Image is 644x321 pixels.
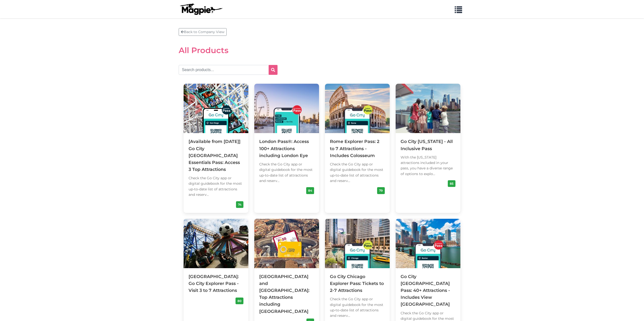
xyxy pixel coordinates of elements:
[184,219,248,268] img: Seoul: Go City Explorer Pass - Visit 3 to 7 Attractions
[184,219,248,309] a: [GEOGRAPHIC_DATA]: Go City Explorer Pass - Visit 3 to 7 Attractions 80
[189,175,243,198] div: Check the Go City app or digital guidebook for the most up-to-date list of attractions and reserv...
[184,84,248,213] a: [Available from [DATE]] Go City [GEOGRAPHIC_DATA] Essentials Pass: Access 3 Top Attractions Check...
[259,273,314,315] div: [GEOGRAPHIC_DATA] and [GEOGRAPHIC_DATA]: Top Attractions including [GEOGRAPHIC_DATA]
[236,298,243,304] div: 80
[396,84,460,192] a: Go City [US_STATE] - All Inclusive Pass With the [US_STATE] attractions included in your pass, yo...
[179,3,223,15] img: logo-ab69f6fb50320c5b225c76a69d11143b.png
[306,187,314,194] div: 84
[401,273,455,308] div: Go City [GEOGRAPHIC_DATA] Pass: 40+ Attractions - Includes View [GEOGRAPHIC_DATA]
[189,273,243,294] div: [GEOGRAPHIC_DATA]: Go City Explorer Pass - Visit 3 to 7 Attractions
[401,138,455,152] div: Go City [US_STATE] - All Inclusive Pass
[377,187,385,194] div: 79
[325,84,390,199] a: Rome Explorer Pass: 2 to 7 Attractions - Includes Colosseum Check the Go City app or digital guid...
[179,28,227,36] a: Back to Company View
[236,201,243,208] div: 74
[179,46,465,55] h2: All Products
[254,219,319,268] img: Rome and Vatican Pass: Top Attractions including Colosseum
[401,155,455,177] div: With the [US_STATE] attractions included in your pass, you have a diverse range of options to exp...
[330,138,385,159] div: Rome Explorer Pass: 2 to 7 Attractions - Includes Colosseum
[254,84,319,199] a: London Pass®: Access 100+ Attractions including London Eye Check the Go City app or digital guide...
[259,138,314,159] div: London Pass®: Access 100+ Attractions including London Eye
[184,84,248,133] img: [Available from 4 August] Go City San Diego Essentials Pass: Access 3 Top Attractions
[330,161,385,184] div: Check the Go City app or digital guidebook for the most up-to-date list of attractions and reserv...
[330,273,385,294] div: Go City Chicago Explorer Pass: Tickets to 2-7 Attractions
[259,161,314,184] div: Check the Go City app or digital guidebook for the most up-to-date list of attractions and reserv...
[330,296,385,319] div: Check the Go City app or digital guidebook for the most up-to-date list of attractions and reserv...
[325,219,390,268] img: Go City Chicago Explorer Pass: Tickets to 2-7 Attractions
[396,219,460,268] img: Go City Boston Pass: 40+ Attractions - Includes View Boston
[448,180,455,187] div: 85
[189,138,243,173] div: [Available from [DATE]] Go City [GEOGRAPHIC_DATA] Essentials Pass: Access 3 Top Attractions
[396,84,460,133] img: Go City New York - All Inclusive Pass
[325,84,390,133] img: Rome Explorer Pass: 2 to 7 Attractions - Includes Colosseum
[179,65,278,75] input: Search products...
[254,84,319,133] img: London Pass®: Access 100+ Attractions including London Eye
